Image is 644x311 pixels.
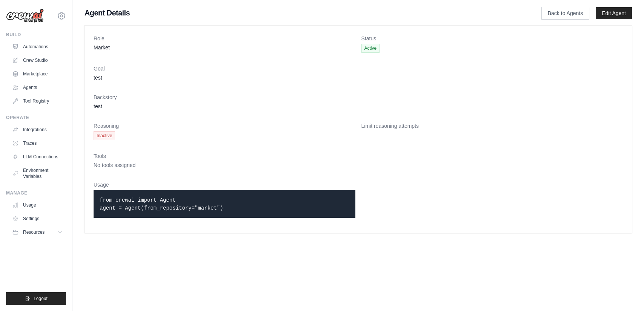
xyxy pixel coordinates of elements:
[94,65,623,72] dt: Goal
[9,54,66,66] a: Crew Studio
[100,197,223,211] code: from crewai import Agent agent = Agent(from_repository="market")
[94,74,623,81] dd: test
[361,44,380,53] span: Active
[361,35,623,42] dt: Status
[9,95,66,107] a: Tool Registry
[34,296,48,302] span: Logout
[85,8,517,18] h1: Agent Details
[9,81,66,93] a: Agents
[94,181,355,188] dt: Usage
[596,7,632,19] a: Edit Agent
[23,229,45,235] span: Resources
[94,103,623,110] dd: test
[6,115,66,121] div: Operate
[9,124,66,136] a: Integrations
[94,152,623,160] dt: Tools
[361,122,623,130] dt: Limit reasoning attempts
[6,190,66,196] div: Manage
[6,292,66,305] button: Logout
[9,213,66,225] a: Settings
[94,122,355,130] dt: Reasoning
[9,226,66,238] button: Resources
[541,7,589,20] a: Back to Agents
[6,32,66,38] div: Build
[94,35,355,42] dt: Role
[94,131,115,140] span: Inactive
[6,9,44,23] img: Logo
[9,68,66,80] a: Marketplace
[94,162,135,168] span: No tools assigned
[9,151,66,163] a: LLM Connections
[9,41,66,53] a: Automations
[9,137,66,149] a: Traces
[94,93,623,101] dt: Backstory
[9,164,66,182] a: Environment Variables
[9,199,66,211] a: Usage
[94,44,355,51] dd: Market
